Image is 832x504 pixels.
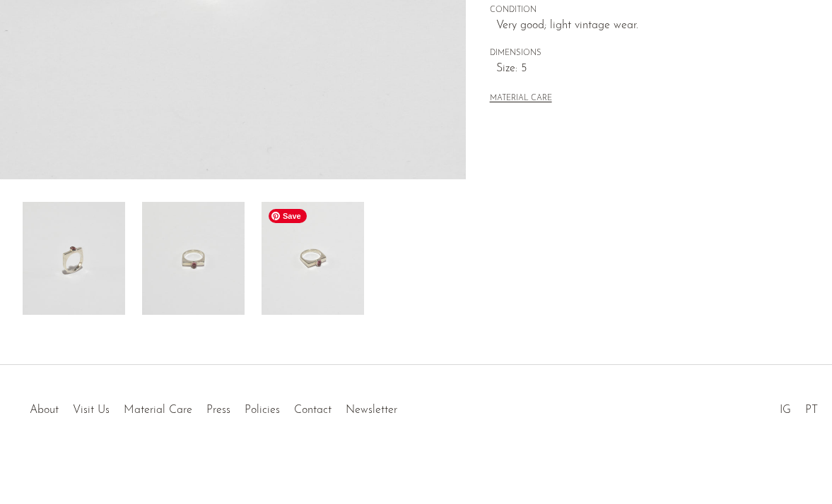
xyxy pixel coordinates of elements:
span: CONDITION [490,4,808,17]
a: Material Care [124,404,192,416]
a: IG [780,404,791,416]
a: Visit Us [73,404,110,416]
span: Very good; light vintage wear. [496,17,808,35]
img: Tourmaline Bar Ring [262,202,364,315]
span: DIMENSIONS [490,47,808,60]
span: Save [269,209,307,223]
a: Press [206,404,230,416]
img: Tourmaline Bar Ring [142,202,245,315]
img: Tourmaline Bar Ring [23,202,125,315]
a: About [30,404,59,416]
button: MATERIAL CARE [490,94,552,104]
ul: Social Medias [773,393,825,420]
a: Policies [245,404,280,416]
a: PT [805,404,818,416]
ul: Quick links [23,393,404,420]
span: Size: 5 [496,60,808,78]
